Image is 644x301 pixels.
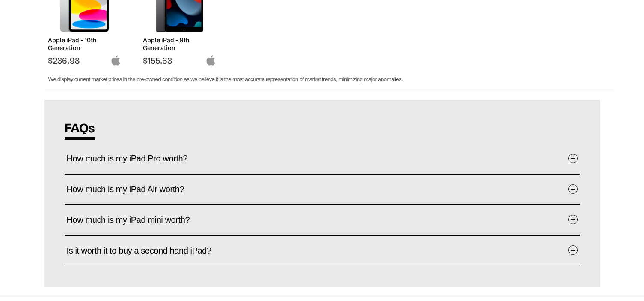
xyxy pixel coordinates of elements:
span: How much is my iPad Air worth? [67,176,197,202]
span: $155.63 [143,56,216,66]
img: apple-logo [110,55,121,66]
button: Is it worth it to buy a second hand iPad? [67,238,578,263]
span: Is it worth it to buy a second hand iPad? [67,237,224,264]
h2: Apple iPad - 9th Generation [143,36,216,52]
button: How much is my iPad Air worth? [67,177,578,202]
span: How much is my iPad Pro worth? [67,145,201,172]
p: We display current market prices in the pre-owned condition as we believe it is the most accurate... [48,74,582,85]
span: FAQs [65,120,95,140]
button: How much is my iPad mini worth? [67,207,578,233]
span: How much is my iPad mini worth? [67,207,203,233]
img: apple-logo [205,55,216,66]
h2: Apple iPad - 10th Generation [48,36,121,52]
button: How much is my iPad Pro worth? [67,146,578,172]
span: $236.98 [48,56,121,66]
